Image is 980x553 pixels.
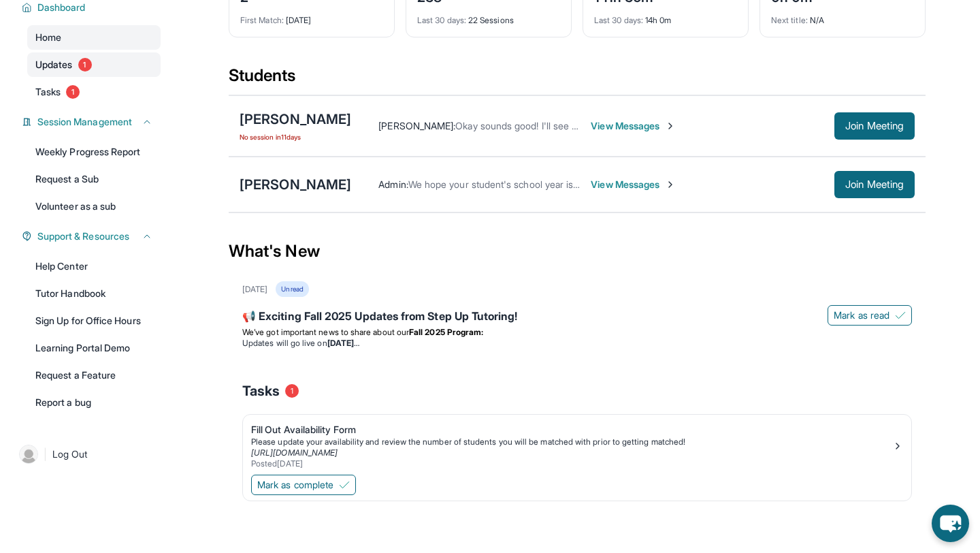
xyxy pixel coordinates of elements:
[276,281,308,297] div: Unread
[828,305,912,326] button: Mark as read
[665,179,676,190] img: Chevron-Right
[27,167,161,191] a: Request a Sub
[257,478,333,492] span: Mark as complete
[409,327,483,337] strong: Fall 2025 Program:
[417,7,560,26] div: 22 Sessions
[27,254,161,279] a: Help Center
[845,180,904,189] span: Join Meeting
[378,178,408,190] span: Admin :
[229,65,926,95] div: Students
[27,52,161,77] a: Updates1
[78,58,92,72] span: 1
[37,1,86,14] span: Dashboard
[32,115,152,129] button: Session Management
[771,7,914,26] div: N/A
[240,15,284,25] span: First Match :
[52,447,88,461] span: Log Out
[32,230,152,243] button: Support & Resources
[240,110,351,129] div: [PERSON_NAME]
[594,15,643,25] span: Last 30 days :
[240,7,383,26] div: [DATE]
[285,384,299,398] span: 1
[240,131,351,142] span: No session in 11 days
[845,122,904,130] span: Join Meeting
[27,390,161,415] a: Report a bug
[834,171,915,198] button: Join Meeting
[35,85,61,99] span: Tasks
[242,381,280,400] span: Tasks
[35,31,61,44] span: Home
[19,445,38,464] img: user-img
[242,338,912,349] li: Updates will go live on
[27,25,161,50] a: Home
[66,85,80,99] span: 1
[27,336,161,360] a: Learning Portal Demo
[895,310,906,321] img: Mark as read
[417,15,466,25] span: Last 30 days :
[27,80,161,104] a: Tasks1
[37,230,129,243] span: Support & Resources
[665,121,676,131] img: Chevron-Right
[240,175,351,194] div: [PERSON_NAME]
[27,309,161,333] a: Sign Up for Office Hours
[594,7,737,26] div: 14h 0m
[242,284,267,295] div: [DATE]
[14,439,161,469] a: |Log Out
[27,281,161,306] a: Tutor Handbook
[27,194,161,219] a: Volunteer as a sub
[242,327,409,337] span: We’ve got important news to share about our
[591,119,676,133] span: View Messages
[44,446,47,462] span: |
[37,115,132,129] span: Session Management
[32,1,152,14] button: Dashboard
[251,437,892,447] div: Please update your availability and review the number of students you will be matched with prior ...
[27,140,161,164] a: Weekly Progress Report
[251,423,892,437] div: Fill Out Availability Form
[327,338,359,348] strong: [DATE]
[591,178,676,191] span: View Messages
[378,120,455,131] span: [PERSON_NAME] :
[243,415,911,472] a: Fill Out Availability FormPlease update your availability and review the number of students you w...
[932,505,969,542] button: chat-button
[339,479,350,490] img: Mark as complete
[35,58,73,72] span: Updates
[229,221,926,281] div: What's New
[251,458,892,469] div: Posted [DATE]
[251,475,356,495] button: Mark as complete
[242,308,912,327] div: 📢 Exciting Fall 2025 Updates from Step Up Tutoring!
[251,447,338,458] a: [URL][DOMAIN_NAME]
[771,15,808,25] span: Next title :
[834,112,915,140] button: Join Meeting
[834,309,889,322] span: Mark as read
[27,363,161,388] a: Request a Feature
